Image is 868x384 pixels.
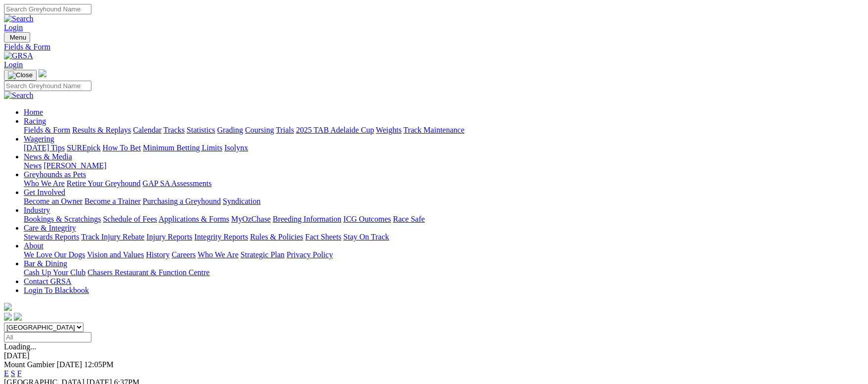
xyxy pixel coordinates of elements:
[87,250,144,259] a: Vision and Values
[224,144,248,152] a: Isolynx
[4,60,23,69] a: Login
[146,250,169,259] a: History
[245,126,274,134] a: Coursing
[223,197,260,205] a: Syndication
[39,69,46,77] img: logo-grsa-white.png
[24,233,79,241] a: Stewards Reports
[343,215,391,223] a: ICG Outcomes
[187,126,215,134] a: Statistics
[24,241,43,250] a: About
[103,215,157,223] a: Schedule of Fees
[24,277,71,286] a: Contact GRSA
[24,197,83,205] a: Become an Owner
[194,233,248,241] a: Integrity Reports
[24,126,70,134] a: Fields & Form
[103,144,141,152] a: How To Bet
[67,144,100,152] a: SUREpick
[143,144,222,152] a: Minimum Betting Limits
[4,332,91,342] input: Select date
[24,179,65,188] a: Who We Are
[296,126,374,134] a: 2025 TAB Adelaide Cup
[217,126,243,134] a: Grading
[24,268,85,277] a: Cash Up Your Club
[4,32,30,43] button: Toggle navigation
[24,215,101,223] a: Bookings & Scratchings
[4,43,864,51] a: Fields & Form
[24,250,864,259] div: About
[24,224,76,232] a: Care & Integrity
[273,215,341,223] a: Breeding Information
[24,215,864,224] div: Industry
[14,313,22,321] img: twitter.svg
[43,161,106,170] a: [PERSON_NAME]
[24,206,50,214] a: Industry
[57,360,83,369] span: [DATE]
[24,259,67,268] a: Bar & Dining
[84,197,141,205] a: Become a Trainer
[4,70,37,81] button: Toggle navigation
[4,23,23,32] a: Login
[231,215,271,223] a: MyOzChase
[24,250,85,259] a: We Love Our Dogs
[24,188,65,196] a: Get Involved
[24,152,72,161] a: News & Media
[24,144,65,152] a: [DATE] Tips
[4,342,36,351] span: Loading...
[4,81,91,91] input: Search
[376,126,402,134] a: Weights
[4,4,91,14] input: Search
[143,179,212,188] a: GAP SA Assessments
[4,360,55,369] span: Mount Gambier
[4,91,34,100] img: Search
[24,170,86,179] a: Greyhounds as Pets
[24,117,46,125] a: Racing
[24,286,89,294] a: Login To Blackbook
[171,250,196,259] a: Careers
[404,126,464,134] a: Track Maintenance
[87,268,209,277] a: Chasers Restaurant & Function Centre
[24,135,54,143] a: Wagering
[24,233,864,241] div: Care & Integrity
[198,250,239,259] a: Who We Are
[24,161,41,170] a: News
[24,126,864,135] div: Racing
[24,161,864,170] div: News & Media
[24,197,864,206] div: Get Involved
[4,369,9,378] a: E
[305,233,341,241] a: Fact Sheets
[250,233,303,241] a: Rules & Policies
[146,233,192,241] a: Injury Reports
[164,126,185,134] a: Tracks
[11,369,15,378] a: S
[24,108,43,116] a: Home
[8,71,33,79] img: Close
[4,303,12,311] img: logo-grsa-white.png
[143,197,221,205] a: Purchasing a Greyhound
[4,313,12,321] img: facebook.svg
[24,268,864,277] div: Bar & Dining
[4,14,34,23] img: Search
[17,369,22,378] a: F
[159,215,229,223] a: Applications & Forms
[67,179,141,188] a: Retire Your Greyhound
[4,51,33,60] img: GRSA
[24,144,864,152] div: Wagering
[133,126,162,134] a: Calendar
[287,250,333,259] a: Privacy Policy
[72,126,131,134] a: Results & Replays
[84,360,114,369] span: 12:05PM
[276,126,294,134] a: Trials
[241,250,285,259] a: Strategic Plan
[4,351,864,360] div: [DATE]
[24,179,864,188] div: Greyhounds as Pets
[343,233,389,241] a: Stay On Track
[393,215,424,223] a: Race Safe
[10,34,26,41] span: Menu
[81,233,144,241] a: Track Injury Rebate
